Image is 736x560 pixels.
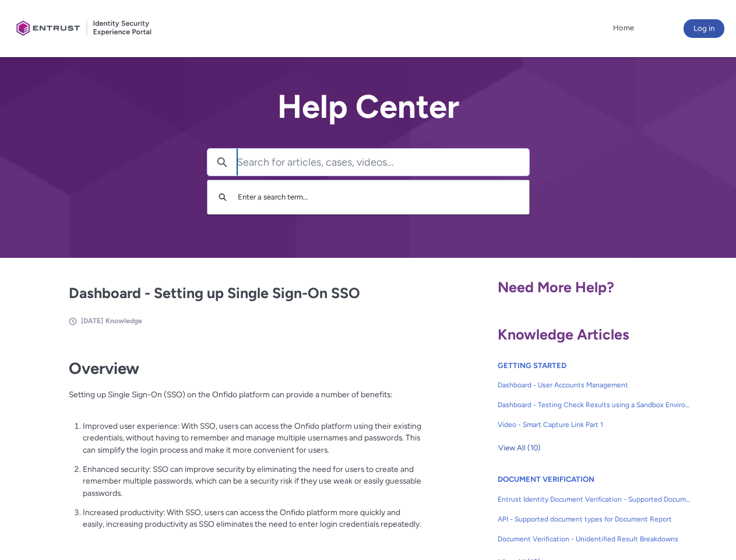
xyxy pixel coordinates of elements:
a: Dashboard - Testing Check Results using a Sandbox Environment [498,395,691,415]
a: Dashboard - User Accounts Management [498,375,691,395]
button: Search [207,149,237,176]
span: Document Verification - Unidentified Result Breakdowns [498,534,691,544]
a: Document Verification - Unidentified Result Breakdowns [498,529,691,549]
button: View All (10) [498,439,541,457]
li: Knowledge [105,316,142,326]
input: Search for articles, cases, videos... [237,149,529,176]
a: Video - Smart Capture Link Part 1 [498,415,691,435]
h2: Dashboard - Setting up Single Sign-On SSO [69,282,422,304]
span: API - Supported document types for Document Report [498,514,691,524]
a: DOCUMENT VERIFICATION [498,475,594,484]
button: Search [213,186,232,208]
a: API - Supported document types for Document Report [498,509,691,529]
p: Improved user experience: With SSO, users can access the Onfido platform using their existing cre... [83,420,422,456]
span: Video - Smart Capture Link Part 1 [498,419,691,430]
a: Home [610,19,637,37]
span: [DATE] [81,317,103,325]
a: Entrust Identity Document Verification - Supported Document type and size [498,489,691,509]
p: Setting up Single Sign-On (SSO) on the Onfido platform can provide a number of benefits: [69,388,422,412]
span: View All (10) [498,439,541,457]
span: Need More Help? [498,278,614,296]
span: Knowledge Articles [498,325,629,343]
p: Increased productivity: With SSO, users can access the Onfido platform more quickly and easily, i... [83,506,422,530]
span: Dashboard - Testing Check Results using a Sandbox Environment [498,400,691,410]
strong: Overview [69,359,139,378]
p: Enhanced security: SSO can improve security by eliminating the need for users to create and remem... [83,463,422,499]
span: Enter a search term... [238,192,308,201]
span: Dashboard - User Accounts Management [498,380,691,390]
span: Entrust Identity Document Verification - Supported Document type and size [498,494,691,505]
button: Log in [684,19,724,38]
a: GETTING STARTED [498,361,566,370]
h2: Help Center [207,89,530,125]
